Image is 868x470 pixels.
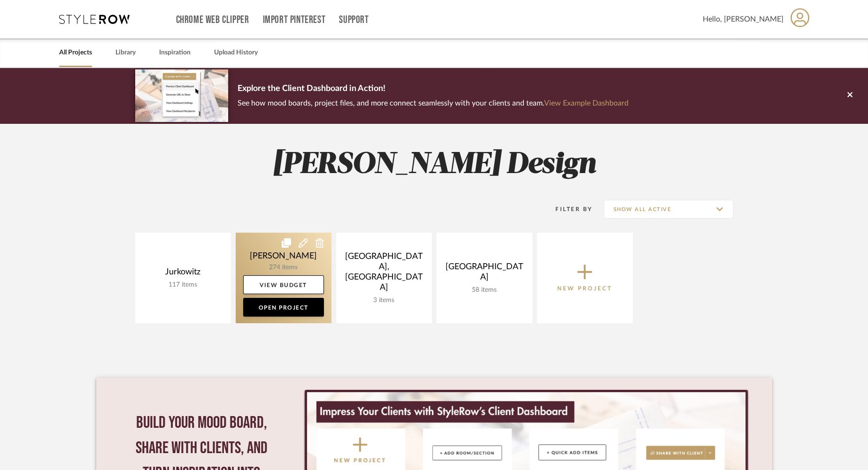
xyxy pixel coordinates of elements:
[238,82,629,97] p: Explore the Client Dashboard in Action!
[143,281,223,289] div: 117 items
[339,16,369,24] a: Support
[444,262,525,286] div: [GEOGRAPHIC_DATA]
[243,275,324,294] a: View Budget
[537,233,633,323] button: New Project
[544,99,629,107] a: View Example Dashboard
[96,147,772,182] h2: [PERSON_NAME] Design
[557,284,612,293] p: New Project
[135,69,228,121] img: d5d033c5-7b12-40c2-a960-1ecee1989c38.png
[115,46,136,59] a: Library
[262,16,325,24] a: Import Pinterest
[703,14,784,25] span: Hello, [PERSON_NAME]
[238,97,629,110] p: See how mood boards, project files, and more connect seamlessly with your clients and team.
[176,16,249,24] a: Chrome Web Clipper
[143,267,223,281] div: Jurkowitz
[344,296,424,304] div: 3 items
[59,46,92,59] a: All Projects
[214,46,258,59] a: Upload History
[544,205,593,214] div: Filter By
[243,298,324,317] a: Open Project
[344,251,424,296] div: [GEOGRAPHIC_DATA], [GEOGRAPHIC_DATA]
[159,46,191,59] a: Inspiration
[444,286,525,294] div: 58 items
